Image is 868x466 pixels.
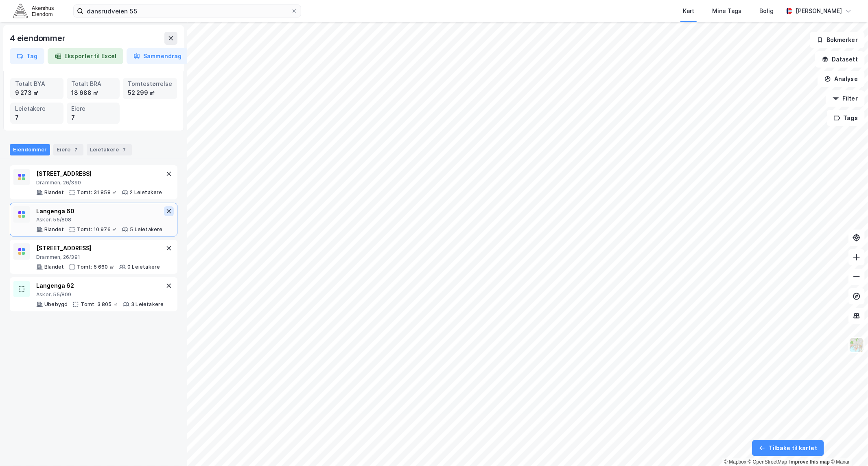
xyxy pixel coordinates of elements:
div: 2 Leietakere [130,189,162,196]
div: 9 273 ㎡ [15,88,59,97]
div: [STREET_ADDRESS] [36,243,160,253]
button: Sammendrag [127,48,188,64]
div: Leietakere [15,104,59,113]
div: Langenga 62 [36,281,164,291]
div: 0 Leietakere [127,264,160,270]
button: Eksporter til Excel [48,48,123,64]
div: Blandet [44,226,64,233]
div: 7 [72,146,80,154]
div: Totalt BYA [15,79,59,88]
div: Drammen, 26/391 [36,254,160,260]
img: Z [849,337,864,353]
div: Ubebygd [44,301,68,308]
img: akershus-eiendom-logo.9091f326c980b4bce74ccdd9f866810c.svg [13,4,54,18]
input: Søk på adresse, matrikkel, gårdeiere, leietakere eller personer [83,5,291,17]
div: [STREET_ADDRESS] [36,169,162,179]
div: Langenga 60 [36,206,163,216]
a: OpenStreetMap [748,459,787,465]
button: Datasett [815,51,865,68]
div: Bolig [759,6,774,16]
iframe: Chat Widget [827,427,868,466]
button: Tags [827,110,865,126]
div: 7 [120,146,129,154]
div: Totalt BRA [72,79,115,88]
div: 5 Leietakere [130,226,162,233]
div: Kart [683,6,694,16]
div: Tomtestørrelse [128,79,172,88]
button: Filter [826,90,865,107]
div: Eiere [72,104,115,113]
div: Eiere [53,144,83,155]
button: Tilbake til kartet [752,440,824,456]
div: Kontrollprogram for chat [827,427,868,466]
button: Bokmerker [810,32,865,48]
div: [PERSON_NAME] [796,6,842,16]
div: Tomt: 31 858 ㎡ [77,189,117,196]
div: Blandet [44,264,64,270]
div: Leietakere [87,144,132,155]
div: Asker, 55/808 [36,217,163,223]
div: 7 [15,113,59,122]
div: 52 299 ㎡ [128,88,172,97]
div: 3 Leietakere [131,301,164,308]
div: Tomt: 5 660 ㎡ [77,264,114,270]
a: Mapbox [724,459,746,465]
div: 4 eiendommer [10,32,67,45]
div: Blandet [44,189,64,196]
div: 7 [72,113,115,122]
a: Improve this map [789,459,830,465]
div: Mine Tags [712,6,741,16]
div: Eiendommer [10,144,50,155]
div: Tomt: 3 805 ㎡ [81,301,118,308]
button: Tag [10,48,44,64]
div: Tomt: 10 976 ㎡ [77,226,117,233]
div: Asker, 55/809 [36,291,164,298]
button: Analyse [818,71,865,87]
div: 18 688 ㎡ [72,88,115,97]
div: Drammen, 26/390 [36,179,162,186]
